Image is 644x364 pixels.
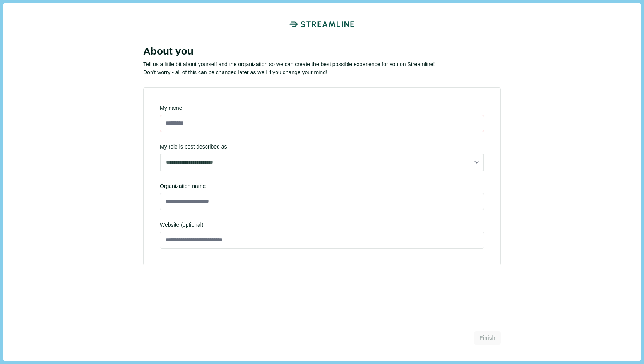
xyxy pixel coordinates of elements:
div: Organization name [160,182,484,190]
p: Tell us a little bit about yourself and the organization so we can create the best possible exper... [143,60,501,68]
span: Website (optional) [160,221,484,229]
div: About you [143,45,501,58]
div: My role is best described as [160,143,484,171]
p: Don't worry - all of this can be changed later as well if you change your mind! [143,68,501,77]
button: Finish [474,331,501,345]
div: My name [160,104,484,112]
